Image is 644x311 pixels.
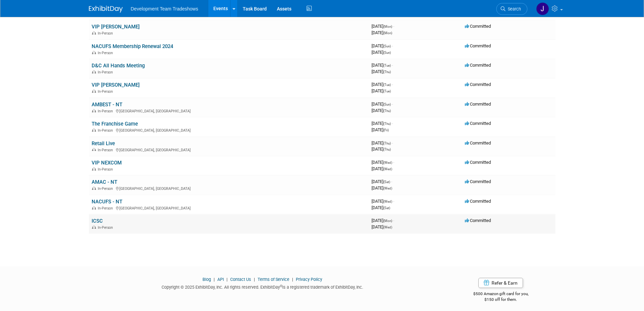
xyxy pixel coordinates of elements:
span: [DATE] [372,166,392,171]
div: [GEOGRAPHIC_DATA], [GEOGRAPHIC_DATA] [92,205,366,210]
span: | [225,277,229,282]
span: Committed [465,102,491,107]
span: [DATE] [372,50,391,55]
span: (Tue) [383,64,391,67]
a: API [217,277,224,282]
span: (Sat) [383,180,390,184]
span: Committed [465,82,491,87]
span: - [393,199,394,204]
a: VIP NEXCOM [92,160,122,166]
a: The Franchise Game [92,121,138,127]
span: (Thu) [383,122,391,126]
span: In-Person [98,186,115,191]
span: - [393,160,394,165]
span: - [392,43,393,48]
img: In-Person Event [92,89,96,93]
span: Committed [465,140,491,146]
div: Copyright © 2025 ExhibitDay, Inc. All rights reserved. ExhibitDay is a registered trademark of Ex... [89,283,436,290]
span: (Thu) [383,141,391,145]
span: [DATE] [372,127,389,132]
a: Privacy Policy [296,277,322,282]
span: [DATE] [372,108,391,113]
span: (Wed) [383,167,392,171]
img: In-Person Event [92,109,96,112]
img: In-Person Event [92,128,96,132]
span: In-Person [98,31,115,36]
img: In-Person Event [92,206,96,209]
span: (Wed) [383,200,392,203]
a: AMBEST - NT [92,102,122,108]
span: Committed [465,218,491,223]
a: NACUFS Membership Renewal 2024 [92,43,173,49]
img: Jennifer Todd [536,2,549,15]
span: In-Person [98,70,115,74]
img: ExhibitDay [89,6,123,13]
span: (Sun) [383,51,391,54]
a: VIP [PERSON_NAME] [92,82,140,88]
span: - [392,82,393,87]
sup: ® [280,284,282,288]
span: Committed [465,63,491,68]
span: [DATE] [372,205,390,210]
span: In-Person [98,206,115,210]
span: [DATE] [372,224,392,229]
span: (Thu) [383,148,391,151]
span: (Thu) [383,109,391,113]
span: | [212,277,216,282]
div: [GEOGRAPHIC_DATA], [GEOGRAPHIC_DATA] [92,127,366,133]
span: Search [505,6,521,12]
span: In-Person [98,89,115,94]
span: In-Person [98,148,115,152]
span: | [252,277,257,282]
a: VIP [PERSON_NAME] [92,24,140,30]
span: In-Person [98,51,115,55]
span: [DATE] [372,218,394,223]
span: [DATE] [372,179,392,184]
img: In-Person Event [92,70,96,73]
span: - [392,63,393,68]
span: [DATE] [372,140,393,146]
a: Terms of Service [258,277,289,282]
span: - [391,179,392,184]
span: In-Person [98,128,115,133]
div: [GEOGRAPHIC_DATA], [GEOGRAPHIC_DATA] [92,185,366,191]
span: Committed [465,121,491,126]
span: Development Team Tradeshows [131,6,198,12]
a: Contact Us [230,277,251,282]
span: (Fri) [383,128,389,132]
span: - [393,24,394,29]
div: [GEOGRAPHIC_DATA], [GEOGRAPHIC_DATA] [92,108,366,113]
img: In-Person Event [92,167,96,171]
img: In-Person Event [92,51,96,54]
span: (Tue) [383,89,391,93]
img: In-Person Event [92,225,96,229]
span: (Mon) [383,219,392,223]
span: (Mon) [383,25,392,28]
span: In-Person [98,109,115,113]
span: (Wed) [383,186,392,190]
a: ICSC [92,218,103,224]
a: Search [496,3,527,15]
a: Retail Live [92,140,115,147]
span: [DATE] [372,43,393,48]
span: (Sun) [383,103,391,106]
img: In-Person Event [92,186,96,190]
span: [DATE] [372,121,393,126]
span: (Sat) [383,206,390,210]
span: - [393,218,394,223]
span: (Sun) [383,44,391,48]
span: (Mon) [383,31,392,35]
a: Blog [202,277,211,282]
span: In-Person [98,167,115,172]
span: [DATE] [372,69,391,74]
span: [DATE] [372,185,392,191]
span: In-Person [98,225,115,230]
a: AMAC - NT [92,179,117,185]
span: [DATE] [372,88,391,93]
a: Refer & Earn [478,278,523,288]
span: Committed [465,43,491,48]
a: D&C All Hands Meeting [92,63,145,69]
a: NACUFS - NT [92,199,122,205]
div: $500 Amazon gift card for you, [446,287,555,302]
div: [GEOGRAPHIC_DATA], [GEOGRAPHIC_DATA] [92,147,366,152]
